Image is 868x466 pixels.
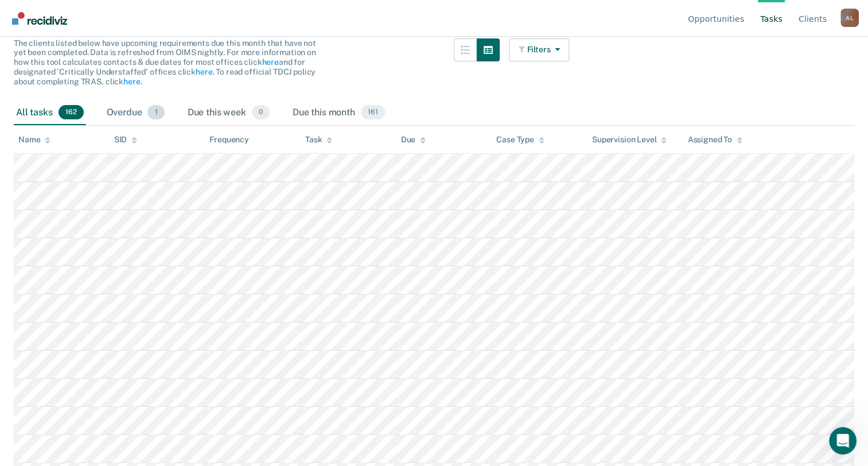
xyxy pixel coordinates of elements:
[14,100,86,126] div: All tasks162
[262,57,278,67] a: here
[361,105,385,120] span: 161
[252,105,270,120] span: 0
[305,135,332,145] div: Task
[496,135,544,145] div: Case Type
[840,9,859,27] div: A L
[401,135,426,145] div: Due
[185,100,272,126] div: Due this week0
[829,427,857,455] iframe: Intercom live chat
[290,100,387,126] div: Due this month161
[114,135,138,145] div: SID
[147,105,164,120] span: 1
[592,135,667,145] div: Supervision Level
[123,77,140,86] a: here
[59,105,84,120] span: 162
[14,38,316,86] span: The clients listed below have upcoming requirements due this month that have not yet been complet...
[840,9,859,27] button: Profile dropdown button
[687,135,742,145] div: Assigned To
[509,38,570,61] button: Filters
[209,135,249,145] div: Frequency
[12,12,67,25] img: Recidiviz
[196,67,212,76] a: here
[18,135,50,145] div: Name
[104,100,167,126] div: Overdue1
